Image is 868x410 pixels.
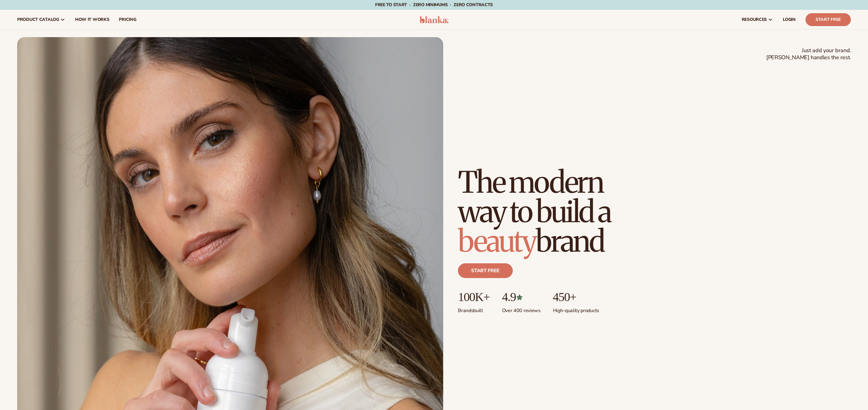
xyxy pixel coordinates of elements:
[458,168,654,256] h1: The modern way to build a brand
[742,17,767,22] span: resources
[75,17,109,22] span: How It Works
[553,304,599,314] p: High-quality products
[458,304,489,314] p: Brands built
[458,290,489,304] p: 100K+
[420,16,449,23] img: logo
[553,290,599,304] p: 450+
[458,223,536,260] span: beauty
[783,17,796,22] span: LOGIN
[17,17,59,22] span: product catalog
[114,10,141,29] a: pricing
[12,10,70,29] a: product catalog
[805,13,851,26] a: Start Free
[766,47,851,61] span: Just add your brand. [PERSON_NAME] handles the rest.
[737,10,778,29] a: resources
[502,290,541,304] p: 4.9
[70,10,114,29] a: How It Works
[458,263,513,278] a: Start free
[119,17,136,22] span: pricing
[502,304,541,314] p: Over 400 reviews
[375,2,493,8] span: Free to start · ZERO minimums · ZERO contracts
[778,10,801,29] a: LOGIN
